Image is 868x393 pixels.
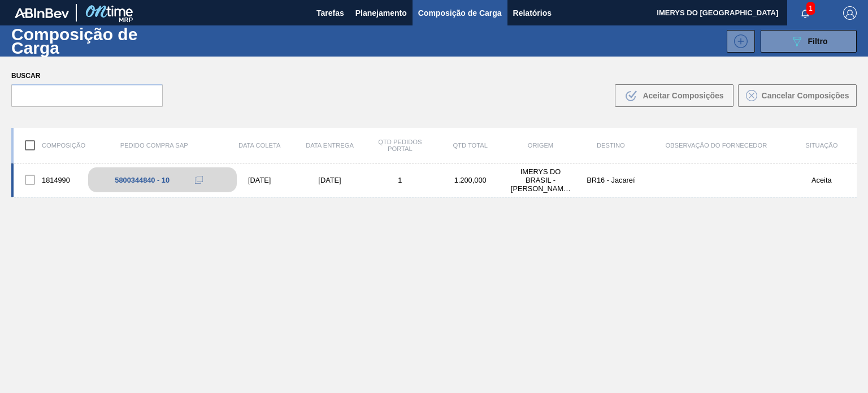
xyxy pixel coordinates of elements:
[721,30,755,53] div: Nova Composição
[188,173,210,187] div: Copiar
[115,176,170,184] div: 5800344840 - 10
[14,133,84,157] div: Composição
[615,84,734,107] button: Aceitar Composições
[576,142,646,149] div: Destino
[806,2,815,15] span: 1
[513,6,552,20] span: Relatórios
[316,6,344,20] span: Tarefas
[643,91,723,100] span: Aceitar Composições
[843,6,857,20] img: Logout
[787,142,857,149] div: Situação
[355,6,407,20] span: Planejamento
[418,6,502,20] span: Composição de Carga
[505,142,575,149] div: Origem
[15,8,69,18] img: TNhmsLtSVTkK8tSr43FrP2fwEKptu5GPRR3wAAAABJRU5ErkJggg==
[646,142,787,149] div: Observação do Fornecedor
[224,176,294,184] div: [DATE]
[11,28,190,54] h1: Composição de Carga
[84,142,224,149] div: Pedido Compra SAP
[294,176,364,184] div: [DATE]
[738,84,857,107] button: Cancelar Composições
[365,139,435,152] div: Qtd Pedidos Portal
[576,176,646,184] div: BR16 - Jacareí
[787,176,857,184] div: Aceita
[11,68,163,84] label: Buscar
[435,176,505,184] div: 1.200,000
[224,142,294,149] div: Data coleta
[761,30,857,53] button: Filtro
[365,176,435,184] div: 1
[787,5,823,21] button: Notificações
[505,167,575,193] div: IMERYS DO BRASIL - PAULINA (SP)
[14,168,84,192] div: 1814990
[762,91,849,100] span: Cancelar Composições
[808,37,828,46] span: Filtro
[294,142,364,149] div: Data entrega
[435,142,505,149] div: Qtd Total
